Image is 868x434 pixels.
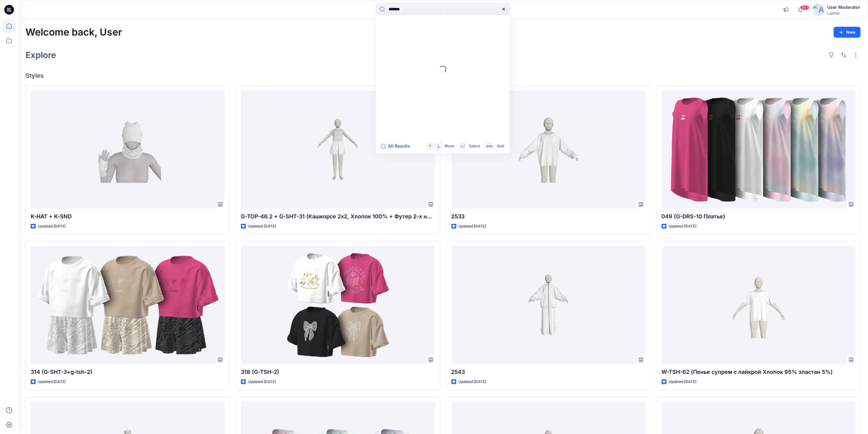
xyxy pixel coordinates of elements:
p: W-TSH-62 (Пенье супрем с лайкрой Хлопок 95% эластан 5%) [662,368,856,376]
p: 049 (G-DRS-10 Платье) [662,212,856,221]
p: K-HAT + K-SND [31,212,225,221]
a: 314 (G-SHT-3+g-tsh-2) [31,246,225,364]
button: New [834,27,861,38]
p: 2543 [451,368,645,376]
a: 2533 [451,91,645,209]
p: esc [487,143,493,149]
a: G-TOP-46.2 + G-SHT-31 (Кашкорсе 2х2, Хлопок 100% + Футер 2-х нитка петля, Хлопок 95% эластан 5%) [241,91,435,209]
p: Updated [DATE] [459,223,486,230]
h4: Styles [26,72,861,79]
p: Updated [DATE] [38,223,66,230]
p: 314 (G-SHT-3+g-tsh-2) [31,368,225,376]
p: Updated [DATE] [248,223,276,230]
a: 2543 [451,246,645,364]
p: G-TOP-46.2 + G-SHT-31 (Кашкорсе 2х2, Хлопок 100% + Футер 2-х нитка петля, Хлопок 95% эластан 5%) [241,212,435,221]
p: Quit [497,143,504,149]
p: Updated [DATE] [38,379,66,385]
a: 318 (G-TSH-2) [241,246,435,364]
p: 318 (G-TSH-2) [241,368,435,376]
p: Updated [DATE] [248,379,276,385]
h2: Explore [26,50,56,60]
p: Select [469,143,480,149]
div: User Moderator [827,4,860,11]
button: All Results [381,143,414,150]
img: avatar [813,4,825,16]
p: Updated [DATE] [669,223,697,230]
h2: Welcome back, User [26,27,122,38]
div: Laretto [827,11,860,15]
p: Updated [DATE] [459,379,486,385]
span: 99+ [800,5,809,10]
p: Move [445,143,455,149]
a: 049 (G-DRS-10 Платье) [662,91,856,209]
p: Updated [DATE] [669,379,697,385]
a: K-HAT + K-SND [31,91,225,209]
p: 2533 [451,212,645,221]
a: W-TSH-62 (Пенье супрем с лайкрой Хлопок 95% эластан 5%) [662,246,856,364]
